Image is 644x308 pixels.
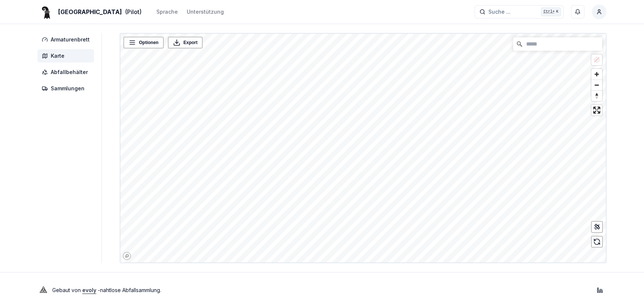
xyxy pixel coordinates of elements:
button: Location not available [591,54,602,65]
button: Reset bearing to north [591,90,602,101]
span: Reset bearing to north [591,91,602,101]
button: Zoom out [591,80,602,90]
span: Export [183,39,197,46]
a: evoly [82,287,96,293]
button: Zoom in [591,69,602,80]
span: Karte [51,52,64,60]
img: Evoly Logo [37,284,49,296]
a: Armaturenbrett [37,33,97,46]
button: Sprache [156,7,178,16]
p: Gebaut von - nahtlose Abfallsammlung . [52,285,161,295]
span: Optionen [139,39,159,46]
span: [GEOGRAPHIC_DATA] [58,7,122,16]
button: Suche ...Ctrl+K [475,5,564,19]
button: Enter fullscreen [591,105,602,115]
a: [GEOGRAPHIC_DATA](Pilot) [37,7,142,16]
canvas: Map [120,34,608,264]
a: Abfallbehälter [37,66,97,79]
img: Basel Logo [37,3,55,21]
span: Suche ... [488,8,511,16]
a: Unterstützung [187,7,224,16]
span: Sammlungen [51,85,84,92]
a: Sammlungen [37,82,97,95]
input: Suche [513,37,602,51]
div: Sprache [156,8,178,16]
a: Mapbox logo [123,252,131,260]
span: Zoom out [591,80,602,90]
span: Abfallbehälter [51,68,88,76]
span: (Pilot) [125,7,142,16]
span: Armaturenbrett [51,36,90,43]
a: Karte [37,49,97,63]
